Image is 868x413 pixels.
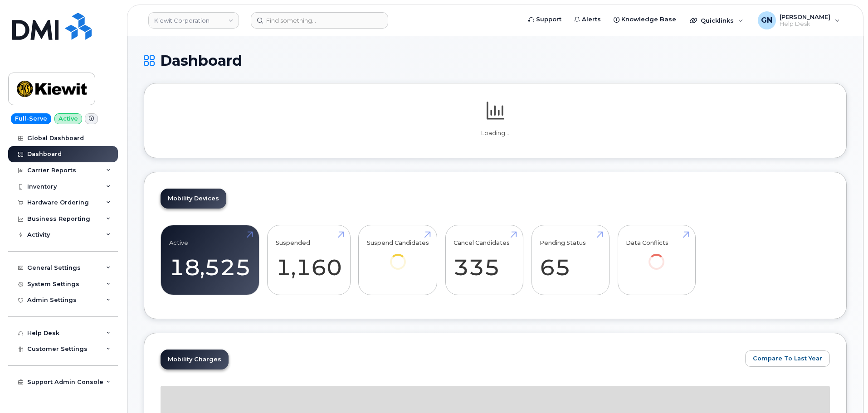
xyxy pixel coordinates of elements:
[753,354,822,363] span: Compare To Last Year
[367,230,429,282] a: Suspend Candidates
[161,350,229,369] a: Mobility Charges
[161,189,226,209] a: Mobility Devices
[276,230,342,290] a: Suspended 1,160
[144,53,847,68] h1: Dashboard
[540,230,601,290] a: Pending Status 65
[454,230,515,290] a: Cancel Candidates 335
[161,129,830,137] p: Loading...
[169,230,251,290] a: Active 18,525
[745,350,830,367] button: Compare To Last Year
[626,230,687,282] a: Data Conflicts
